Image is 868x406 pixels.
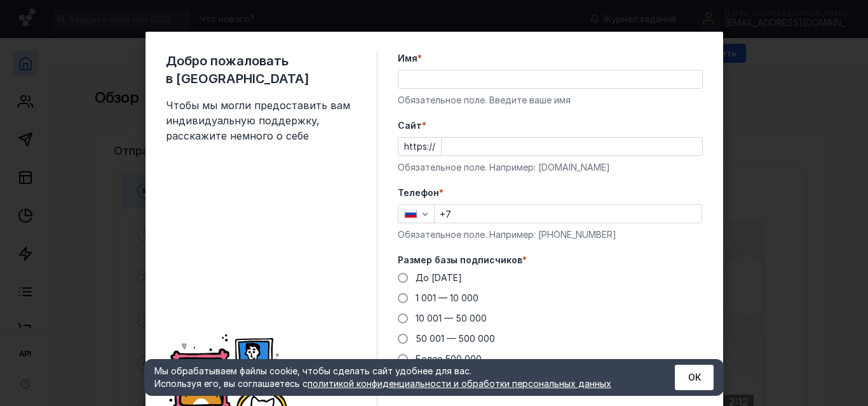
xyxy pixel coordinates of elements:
span: Имя [398,52,417,65]
span: 1 001 — 10 000 [416,292,478,303]
div: Обязательное поле. Введите ваше имя [398,94,703,107]
span: Размер базы подписчиков [398,254,522,266]
div: Мы обрабатываем файлы cookie, чтобы сделать сайт удобнее для вас. Используя его, вы соглашаетесь c [154,365,644,390]
div: Обязательное поле. Например: [PHONE_NUMBER] [398,228,703,241]
span: Телефон [398,187,439,199]
span: Cайт [398,119,422,132]
a: политикой конфиденциальности и обработки персональных данных [308,378,611,389]
span: Более 500 000 [416,353,482,364]
span: 10 001 — 50 000 [416,313,487,324]
button: ОК [675,365,714,390]
span: Чтобы мы могли предоставить вам индивидуальную поддержку, расскажите немного о себе [166,98,356,143]
div: Обязательное поле. Например: [DOMAIN_NAME] [398,161,703,174]
span: Добро пожаловать в [GEOGRAPHIC_DATA] [166,52,356,88]
span: До [DATE] [416,272,462,283]
span: 50 001 — 500 000 [416,333,495,344]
